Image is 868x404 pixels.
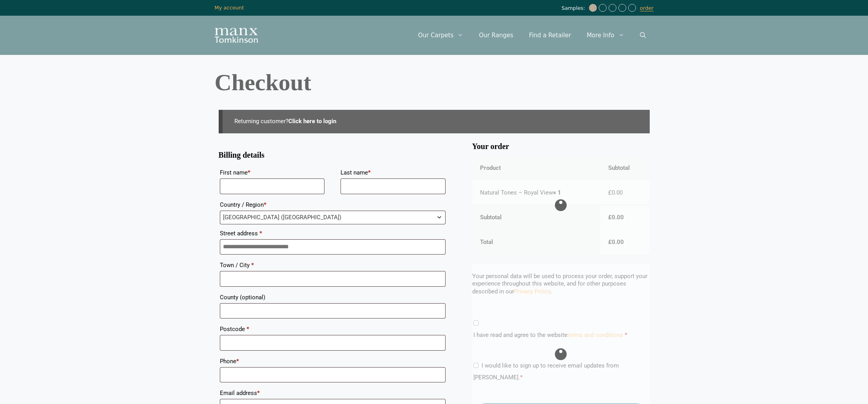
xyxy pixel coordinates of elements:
[220,387,446,399] label: Email address
[589,4,597,12] img: Natural Tones - Royal View
[632,24,654,47] a: Open Search Bar
[220,291,446,303] label: County
[521,24,579,47] a: Find a Retailer
[220,323,446,335] label: Postcode
[220,355,446,367] label: Phone
[471,24,521,47] a: Our Ranges
[472,145,650,148] h3: Your order
[410,24,471,47] a: Our Carpets
[220,211,445,224] span: United Kingdom (UK)
[288,118,336,125] a: Click here to login
[640,5,654,11] a: order
[215,71,654,94] h1: Checkout
[220,259,446,271] label: Town / City
[219,110,650,133] div: Returning customer?
[215,28,258,43] img: Manx Tomkinson
[562,5,587,12] span: Samples:
[215,5,244,11] a: My account
[220,167,325,178] label: First name
[410,24,654,47] nav: Primary
[219,154,447,157] h3: Billing details
[220,227,446,239] label: Street address
[220,211,446,224] span: Country / Region
[240,294,265,301] span: (optional)
[220,199,446,211] label: Country / Region
[579,24,632,47] a: More Info
[341,167,446,178] label: Last name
